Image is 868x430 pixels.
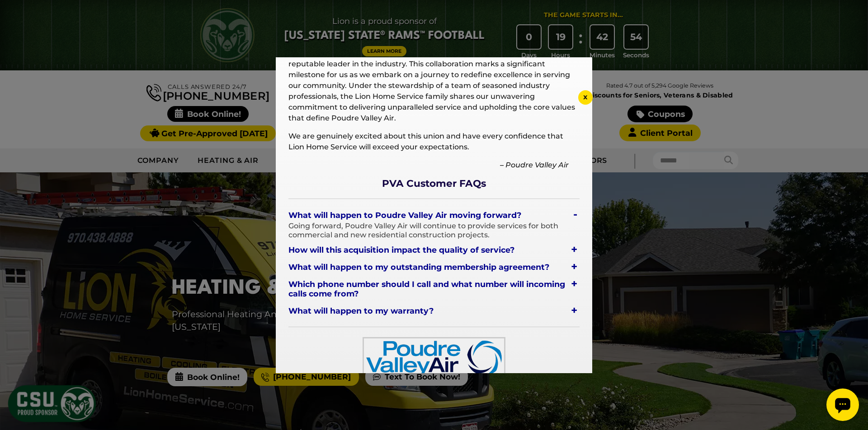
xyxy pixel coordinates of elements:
p: – Poudre Valley Air [288,160,580,171]
span: x [583,92,588,101]
span: PVA Customer FAQs [288,178,580,190]
img: PVA logo [364,338,504,379]
span: How will this acquisition impact the quality of service? [288,243,516,257]
div: + [569,243,580,256]
p: We are genuinely excited about this union and have every confidence that Lion Home Service will e... [288,131,580,153]
span: What will happen to Poudre Valley Air moving forward? [288,208,571,222]
div: + [569,304,580,317]
div: + [569,260,580,273]
div: - [571,208,580,221]
span: Which phone number should I call and what number will incoming calls come from? [288,277,569,301]
span: What will happen to my warranty? [288,304,435,318]
div: Open chat widget [4,4,36,36]
span: What will happen to my outstanding membership agreement? [288,260,551,274]
p: As of [DATE], Poudre Valley Air has merged with Lion Home Service, another reputable leader in th... [288,48,580,124]
div: + [569,277,580,290]
span: Going forward, Poudre Valley Air will continue to provide services for both commercial and new re... [288,222,571,240]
